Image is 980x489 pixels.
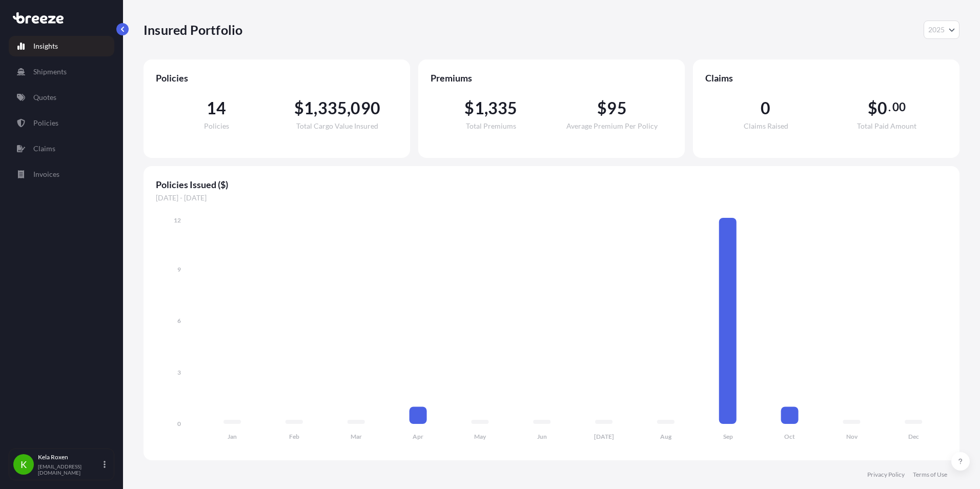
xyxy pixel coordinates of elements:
[464,100,474,116] span: $
[296,123,378,130] span: Total Cargo Value Insured
[660,433,672,440] tspan: Aug
[607,100,626,116] span: 95
[784,433,795,440] tspan: Oct
[475,100,484,116] span: 1
[888,103,891,111] span: .
[474,433,486,440] tspan: May
[928,25,945,35] span: 2025
[38,453,101,461] p: Kela Roxen
[9,87,114,108] a: Quotes
[9,138,114,159] a: Claims
[207,100,226,116] span: 14
[156,72,398,84] span: Policies
[351,100,380,116] span: 090
[431,72,672,84] span: Premiums
[723,433,733,440] tspan: Sep
[466,123,516,130] span: Total Premiums
[156,193,947,203] span: [DATE] - [DATE]
[744,123,788,130] span: Claims Raised
[413,433,423,440] tspan: Apr
[9,113,114,133] a: Policies
[892,103,906,111] span: 00
[177,420,181,427] tspan: 0
[846,433,858,440] tspan: Nov
[33,92,56,103] p: Quotes
[38,463,101,476] p: [EMAIL_ADDRESS][DOMAIN_NAME]
[566,123,658,130] span: Average Premium Per Policy
[33,41,58,51] p: Insights
[177,369,181,376] tspan: 3
[9,36,114,56] a: Insights
[156,178,947,191] span: Policies Issued ($)
[9,164,114,185] a: Invoices
[304,100,314,116] span: 1
[913,471,947,479] a: Terms of Use
[177,266,181,273] tspan: 9
[868,100,877,116] span: $
[761,100,770,116] span: 0
[594,433,614,440] tspan: [DATE]
[867,471,905,479] a: Privacy Policy
[857,123,916,130] span: Total Paid Amount
[314,100,317,116] span: ,
[228,433,237,440] tspan: Jan
[537,433,547,440] tspan: Jun
[204,123,229,130] span: Policies
[144,22,242,38] p: Insured Portfolio
[33,144,55,154] p: Claims
[33,67,67,77] p: Shipments
[347,100,351,116] span: ,
[597,100,607,116] span: $
[9,62,114,82] a: Shipments
[318,100,348,116] span: 335
[908,433,919,440] tspan: Dec
[289,433,299,440] tspan: Feb
[351,433,362,440] tspan: Mar
[174,216,181,224] tspan: 12
[21,459,27,470] span: K
[877,100,887,116] span: 0
[705,72,947,84] span: Claims
[33,169,59,179] p: Invoices
[294,100,304,116] span: $
[177,317,181,324] tspan: 6
[33,118,58,128] p: Policies
[484,100,488,116] span: ,
[488,100,518,116] span: 335
[924,21,959,39] button: Year Selector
